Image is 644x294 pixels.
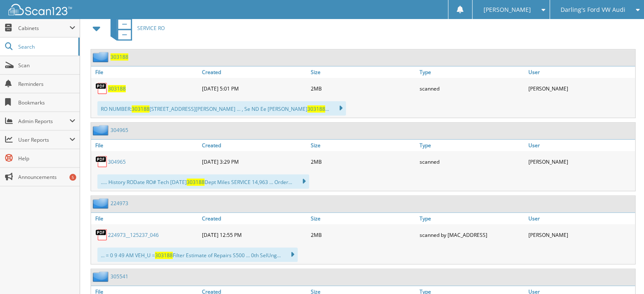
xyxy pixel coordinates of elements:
[417,153,526,170] div: scanned
[105,11,165,45] a: SERVICE RO
[309,80,417,97] div: 2MB
[200,153,309,170] div: [DATE] 3:29 PM
[18,25,69,32] span: Cabinets
[307,105,325,113] span: 303188
[309,153,417,170] div: 2MB
[132,105,149,113] span: 303188
[18,173,75,181] span: Announcements
[526,226,635,243] div: [PERSON_NAME]
[417,66,526,78] a: Type
[417,226,526,243] div: scanned by [MAC_ADDRESS]
[526,66,635,78] a: User
[309,213,417,224] a: Size
[18,136,69,143] span: User Reports
[561,7,625,12] span: Darling's Ford VW Audi
[93,125,111,135] img: folder2.png
[417,140,526,151] a: Type
[526,153,635,170] div: [PERSON_NAME]
[108,85,126,92] a: 303188
[93,198,111,209] img: folder2.png
[69,174,76,181] div: 5
[18,43,74,50] span: Search
[18,62,75,69] span: Scan
[108,158,126,165] a: 304965
[91,140,200,151] a: File
[155,252,173,259] span: 303188
[200,226,309,243] div: [DATE] 12:55 PM
[91,213,200,224] a: File
[111,200,128,207] a: 224973
[200,213,309,224] a: Created
[417,213,526,224] a: Type
[97,174,309,189] div: ..... History RODate RO# Tech [DATE] Dept Miles SERVICE 14,963 ... Order...
[309,226,417,243] div: 2MB
[200,140,309,151] a: Created
[93,271,111,282] img: folder2.png
[91,66,200,78] a: File
[187,179,205,186] span: 303188
[309,66,417,78] a: Size
[483,7,531,12] span: [PERSON_NAME]
[18,118,69,125] span: Admin Reports
[309,140,417,151] a: Size
[18,80,75,88] span: Reminders
[137,25,165,32] span: SERVICE RO
[8,4,72,15] img: scan123-logo-white.svg
[111,273,128,280] a: 305541
[93,52,111,62] img: folder2.png
[111,53,128,60] a: 303188
[18,99,75,106] span: Bookmarks
[526,140,635,151] a: User
[18,155,75,162] span: Help
[95,228,108,241] img: PDF.png
[526,80,635,97] div: [PERSON_NAME]
[111,126,128,134] a: 304965
[108,231,159,239] a: 224973__125237_046
[97,247,298,262] div: ... = 0 9 49 AM VEH_U = Filter Estimate of Repairs S500 ... 0th SelUng...
[200,80,309,97] div: [DATE] 5:01 PM
[526,213,635,224] a: User
[417,80,526,97] div: scanned
[97,101,346,115] div: RO NUMBER: [STREET_ADDRESS][PERSON_NAME] ... , Se ND Ee [PERSON_NAME] ...
[95,82,108,95] img: PDF.png
[95,155,108,168] img: PDF.png
[200,66,309,78] a: Created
